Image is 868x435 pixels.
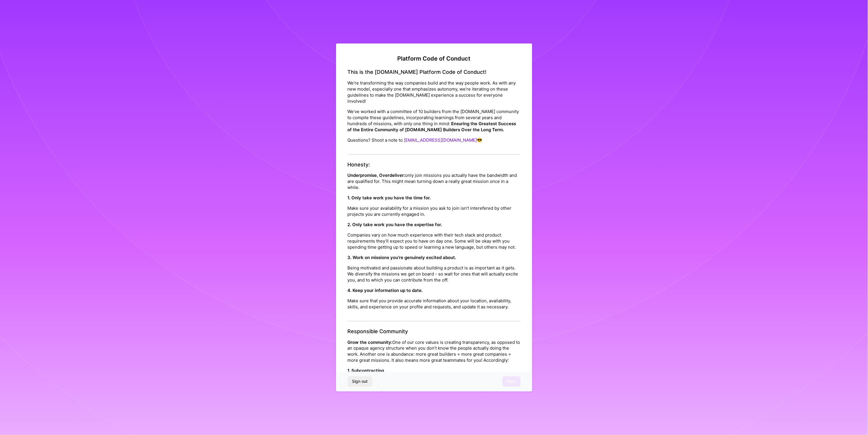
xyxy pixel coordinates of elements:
strong: Grow the community: [348,340,393,345]
h2: Platform Code of Conduct [348,55,521,62]
p: Being motivated and passionate about building a product is as important as it gets. We diversify ... [348,265,521,283]
a: [EMAIL_ADDRESS][DOMAIN_NAME] [404,137,477,142]
strong: 4. Keep your information up to date. [348,288,423,293]
p: Companies vary on how much experience with their tech stack and product requirements they’ll expe... [348,232,521,250]
p: only join missions you actually have the bandwidth and are qualified for. This might mean turning... [348,172,521,190]
p: We’re transforming the way companies build and the way people work. As with any new model, especi... [348,80,521,104]
span: Sign out [352,379,368,385]
button: Sign out [348,376,372,387]
p: One of our core values is creating transparency, as opposed to an opaque agency structure when yo... [348,339,521,363]
p: Make sure that you provide accurate information about your location, availability, skills, and ex... [348,298,521,310]
h4: Honesty: [348,161,521,168]
p: Questions? Shoot a note to 😎 [348,137,521,143]
strong: 2. Only take work you have the expertise for. [348,222,442,227]
p: We’ve worked with a committee of 10 builders from the [DOMAIN_NAME] community to compile these gu... [348,108,521,132]
strong: 1. Subcontracting [348,368,384,374]
strong: 1. Only take work you have the time for. [348,195,431,200]
h4: Responsible Community [348,328,521,335]
strong: 3. Work on missions you’re genuinely excited about. [348,255,456,260]
h4: This is the [DOMAIN_NAME] Platform Code of Conduct! [348,69,521,75]
strong: Underpromise, Overdeliver: [348,172,405,178]
strong: Ensuring the Greatest Success of the Entire Community of [DOMAIN_NAME] Builders Over the Long Term. [348,121,516,132]
p: Make sure your availability for a mission you ask to join isn’t interefered by other projects you... [348,205,521,217]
